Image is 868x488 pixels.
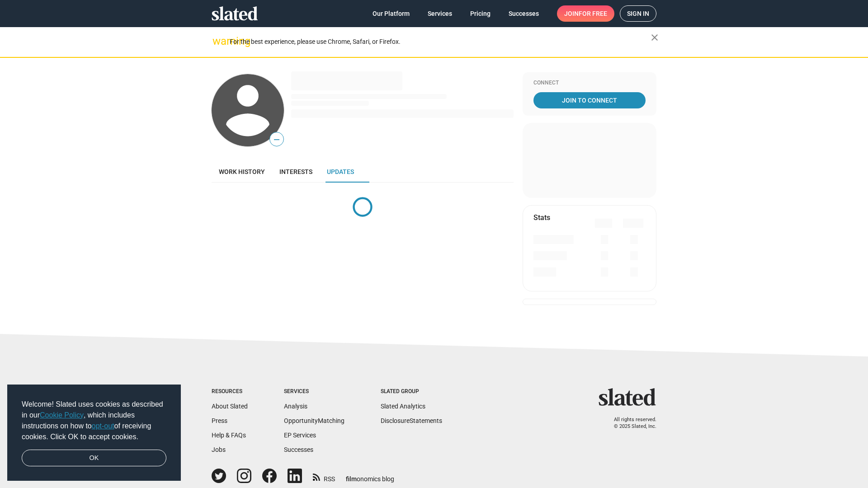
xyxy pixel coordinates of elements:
a: Interests [272,161,320,183]
span: Sign in [627,6,649,21]
a: Successes [501,5,546,22]
span: Our Platform [373,5,410,22]
div: Resources [212,388,248,395]
a: Cookie Policy [40,411,84,419]
a: OpportunityMatching [284,417,344,424]
span: Successes [509,5,539,22]
span: Services [428,5,452,22]
mat-icon: close [649,32,660,43]
a: Our Platform [365,5,417,22]
span: Work history [219,168,265,175]
a: opt-out [92,422,114,430]
a: Updates [320,161,361,183]
span: — [270,134,283,145]
a: DisclosureStatements [381,417,442,424]
a: dismiss cookie message [22,450,166,467]
span: for free [579,5,607,22]
a: Jobs [212,446,226,453]
span: Pricing [470,5,491,22]
a: Help & FAQs [212,432,246,439]
span: Join [564,5,607,22]
a: Press [212,417,227,424]
span: Updates [327,168,354,175]
span: Interests [279,168,312,175]
a: Services [420,5,459,22]
a: filmonomics blog [346,468,394,483]
div: Slated Group [381,388,442,395]
div: Connect [533,80,646,87]
div: For the best experience, please use Chrome, Safari, or Firefox. [230,36,651,48]
a: Work history [212,161,272,183]
span: film [346,475,357,483]
a: Pricing [463,5,498,22]
a: EP Services [284,432,316,439]
p: All rights reserved. © 2025 Slated, Inc. [604,417,656,430]
div: cookieconsent [7,385,181,481]
mat-card-title: Stats [533,213,550,222]
a: About Slated [212,403,248,410]
div: Services [284,388,344,395]
a: Join To Connect [533,92,646,108]
span: Join To Connect [535,92,644,108]
a: Sign in [620,5,656,22]
a: Analysis [284,403,307,410]
a: RSS [313,469,335,483]
mat-icon: warning [212,36,223,47]
span: Welcome! Slated uses cookies as described in our , which includes instructions on how to of recei... [22,399,166,442]
a: Slated Analytics [381,403,425,410]
a: Successes [284,446,313,453]
a: Joinfor free [557,5,614,22]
